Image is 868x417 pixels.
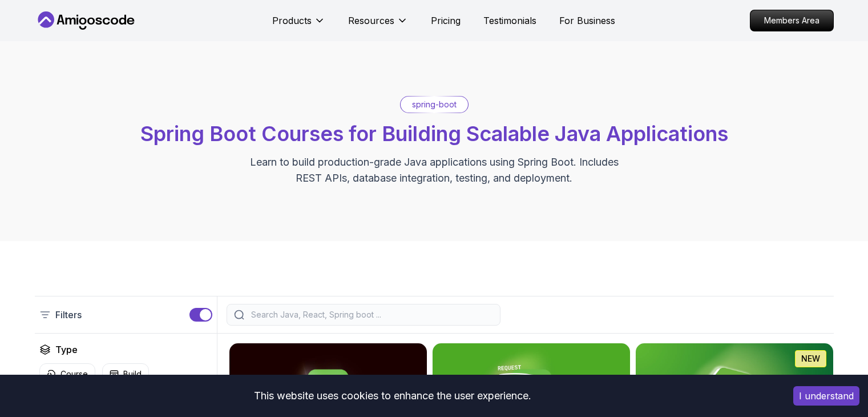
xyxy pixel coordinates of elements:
p: Learn to build production-grade Java applications using Spring Boot. Includes REST APIs, database... [243,154,626,186]
p: Resources [348,14,394,27]
h2: Type [55,343,78,356]
p: Course [60,368,88,380]
p: Build [123,368,142,380]
span: Spring Boot Courses for Building Scalable Java Applications [140,121,728,146]
input: Search Java, React, Spring boot ... [249,309,493,320]
button: Products [272,14,325,37]
button: Resources [348,14,408,37]
a: Pricing [431,14,461,27]
button: Build [102,363,149,385]
div: This website uses cookies to enhance the user experience. [9,383,776,408]
p: NEW [801,353,820,364]
button: Course [39,363,95,385]
button: Accept cookies [793,386,859,406]
p: Products [272,14,312,27]
a: For Business [559,14,615,27]
p: spring-boot [412,99,457,110]
a: Testimonials [483,14,536,27]
p: Members Area [750,10,833,31]
a: Members Area [750,10,834,31]
p: Filters [55,308,82,322]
